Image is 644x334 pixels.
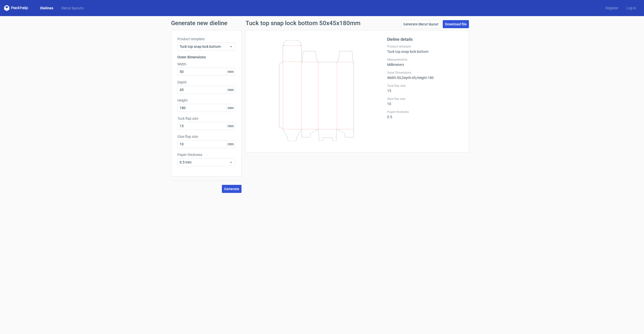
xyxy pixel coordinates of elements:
[387,58,463,67] div: Millimeters
[387,84,463,88] label: Tuck flap size
[387,97,463,101] label: Glue flap size
[171,20,473,26] h1: Generate new dieline
[177,80,235,85] label: Depth
[401,20,441,28] a: Generate diecut layout
[226,86,235,94] span: mm
[387,58,463,62] label: Measurements
[246,20,360,26] h1: Tuck top snap lock bottom 50x45x180mm
[177,55,235,60] h3: Outer dimensions
[177,62,235,67] label: Width
[601,6,622,11] a: Register
[222,185,242,193] button: Generate
[226,140,235,148] span: mm
[177,134,235,139] label: Glue flap size
[387,45,463,54] div: Tuck top snap lock bottom
[443,20,469,28] a: Download file
[387,71,463,75] label: Outer Dimensions
[177,152,235,157] label: Paper thickness
[387,84,463,93] div: 15
[387,97,463,106] div: 10
[401,76,416,80] span: , Depth : 45
[387,110,463,114] label: Paper thickness
[36,6,57,11] a: Dielines
[387,76,401,80] span: Width : 50
[180,160,229,165] span: 0.5 mm
[622,6,640,11] a: Log in
[387,36,463,43] h2: Dieline details
[177,36,235,41] label: Product template
[226,122,235,130] span: mm
[180,44,229,49] span: Tuck top snap lock bottom
[177,116,235,121] label: Tuck flap size
[224,187,239,191] span: Generate
[226,104,235,112] span: mm
[416,76,434,80] span: , Height : 180
[226,68,235,75] span: mm
[177,98,235,103] label: Height
[387,45,463,49] label: Product template
[57,6,88,11] a: Diecut layouts
[387,110,463,119] div: 0.5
